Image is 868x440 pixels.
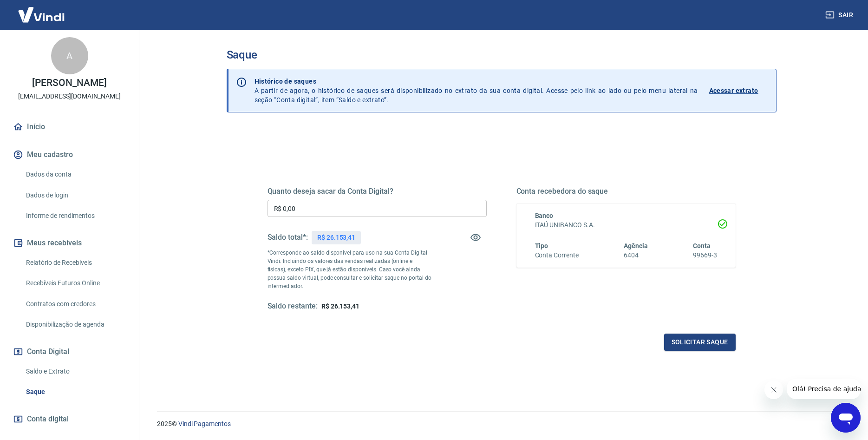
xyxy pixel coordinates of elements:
[255,77,698,86] p: Histórico de saques
[664,334,736,351] button: Solicitar saque
[764,381,783,399] iframe: Fechar mensagem
[11,0,72,29] img: Vindi
[22,362,128,381] a: Saldo e Extrato
[268,187,487,196] h5: Quanto deseja sacar da Conta Digital?
[22,295,128,314] a: Contratos com credores
[22,315,128,334] a: Disponibilização de agenda
[227,48,777,61] h3: Saque
[6,7,78,14] span: Olá! Precisa de ajuda?
[18,92,121,101] p: [EMAIL_ADDRESS][DOMAIN_NAME]
[22,253,128,272] a: Relatório de Recebíveis
[268,233,308,242] h5: Saldo total*:
[11,117,128,137] a: Início
[11,341,128,362] button: Conta Digital
[11,144,128,165] button: Meu cadastro
[22,206,128,225] a: Informe de rendimentos
[22,274,128,293] a: Recebíveis Futuros Online
[22,165,128,184] a: Dados da conta
[51,37,88,74] div: A
[157,419,846,429] p: 2025 ©
[27,413,69,426] span: Conta digital
[268,249,432,290] p: *Corresponde ao saldo disponível para uso na sua Conta Digital Vindi. Incluindo os valores das ve...
[535,250,579,260] h6: Conta Corrente
[624,250,648,260] h6: 6404
[321,302,359,310] span: R$ 26.153,41
[178,420,231,427] a: Vindi Pagamentos
[535,220,717,230] h6: ITAÚ UNIBANCO S.A.
[709,86,758,95] p: Acessar extrato
[268,302,318,311] h5: Saldo restante:
[535,242,548,250] span: Tipo
[11,233,128,253] button: Meus recebíveis
[22,382,128,401] a: Saque
[11,409,128,429] a: Conta digital
[317,233,355,243] p: R$ 26.153,41
[823,7,857,24] button: Sair
[255,77,698,105] p: A partir de agora, o histórico de saques será disponibilizado no extrato da sua conta digital. Ac...
[709,77,769,105] a: Acessar extrato
[22,186,128,205] a: Dados de login
[831,403,861,433] iframe: Botão para abrir a janela de mensagens
[535,212,554,219] span: Banco
[516,187,736,196] h5: Conta recebedora do saque
[787,379,861,399] iframe: Mensagem da empresa
[693,250,717,260] h6: 99669-3
[693,242,711,250] span: Conta
[32,78,106,88] p: [PERSON_NAME]
[624,242,648,250] span: Agência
